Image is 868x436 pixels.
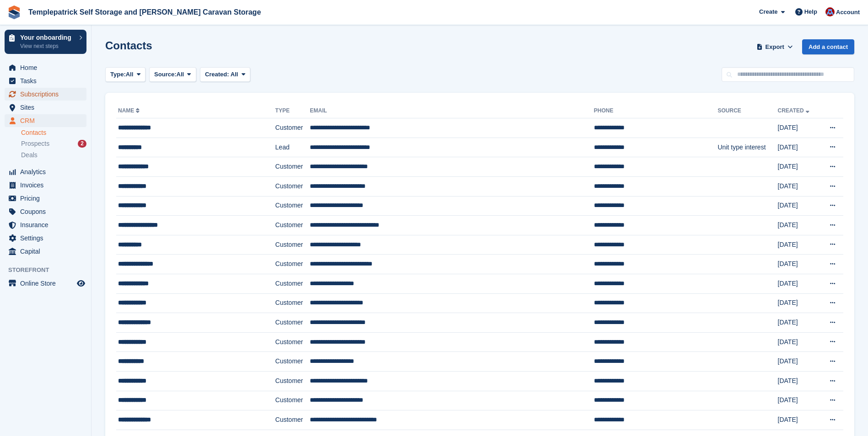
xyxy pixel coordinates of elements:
[21,128,86,137] a: Contacts
[200,67,250,82] button: Created: All
[778,235,819,255] td: [DATE]
[20,101,75,114] span: Sites
[275,138,310,157] td: Lead
[778,216,819,235] td: [DATE]
[105,39,152,52] h1: Contacts
[5,165,86,178] a: menu
[105,67,146,82] button: Type: All
[154,70,176,79] span: Source:
[275,235,310,255] td: Customer
[778,352,819,372] td: [DATE]
[275,313,310,333] td: Customer
[718,104,778,118] th: Source
[778,371,819,391] td: [DATE]
[778,196,819,216] td: [DATE]
[149,67,196,82] button: Source: All
[20,42,75,50] p: View next steps
[310,104,593,118] th: Email
[78,140,86,148] div: 2
[275,274,310,293] td: Customer
[778,157,819,177] td: [DATE]
[8,266,91,275] span: Storefront
[5,114,86,127] a: menu
[21,150,86,160] a: Deals
[118,107,141,114] a: Name
[5,30,86,54] a: Your onboarding View next steps
[20,34,75,41] p: Your onboarding
[110,70,126,79] span: Type:
[778,332,819,352] td: [DATE]
[5,232,86,245] a: menu
[275,176,310,196] td: Customer
[5,179,86,191] a: menu
[5,74,86,87] a: menu
[20,205,75,218] span: Coupons
[802,39,854,54] a: Add a contact
[275,216,310,235] td: Customer
[275,118,310,138] td: Customer
[21,139,86,149] a: Prospects 2
[778,293,819,313] td: [DATE]
[275,255,310,274] td: Customer
[20,74,75,87] span: Tasks
[20,165,75,178] span: Analytics
[25,5,264,20] a: Templepatrick Self Storage and [PERSON_NAME] Caravan Storage
[275,157,310,177] td: Customer
[5,245,86,258] a: menu
[778,274,819,293] td: [DATE]
[825,7,835,16] img: Leigh
[20,232,75,245] span: Settings
[755,39,795,54] button: Export
[778,410,819,430] td: [DATE]
[20,88,75,101] span: Subscriptions
[778,176,819,196] td: [DATE]
[275,196,310,216] td: Customer
[275,352,310,372] td: Customer
[778,107,811,114] a: Created
[205,71,229,78] span: Created:
[20,277,75,290] span: Online Store
[759,7,777,16] span: Create
[275,293,310,313] td: Customer
[5,61,86,74] a: menu
[20,192,75,205] span: Pricing
[804,7,817,16] span: Help
[766,43,784,52] span: Export
[778,391,819,410] td: [DATE]
[275,332,310,352] td: Customer
[20,61,75,74] span: Home
[778,255,819,274] td: [DATE]
[275,410,310,430] td: Customer
[5,218,86,231] a: menu
[778,118,819,138] td: [DATE]
[5,205,86,218] a: menu
[778,138,819,157] td: [DATE]
[75,278,86,289] a: Preview store
[718,138,778,157] td: Unit type interest
[778,313,819,333] td: [DATE]
[594,104,718,118] th: Phone
[20,179,75,191] span: Invoices
[5,192,86,205] a: menu
[7,5,21,19] img: stora-icon-8386f47178a22dfd0bd8f6a31ec36ba5ce8667c1dd55bd0f319d3a0aa187defe.svg
[20,218,75,231] span: Insurance
[275,104,310,118] th: Type
[275,371,310,391] td: Customer
[21,151,38,160] span: Deals
[20,114,75,127] span: CRM
[231,71,238,78] span: All
[20,245,75,258] span: Capital
[836,8,860,17] span: Account
[275,391,310,410] td: Customer
[5,101,86,114] a: menu
[177,70,184,79] span: All
[5,277,86,290] a: menu
[5,88,86,101] a: menu
[21,139,49,148] span: Prospects
[126,70,134,79] span: All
